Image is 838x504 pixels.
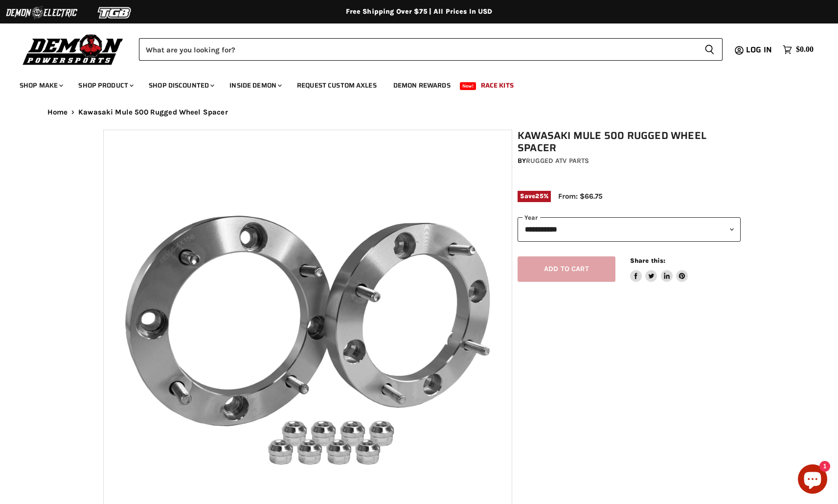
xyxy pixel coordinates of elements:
[795,464,830,496] inbox-online-store-chat: Shopify online store chat
[746,44,772,56] span: Log in
[518,156,741,166] div: by
[12,75,69,95] a: Shop Make
[71,75,139,95] a: Shop Product
[222,75,288,95] a: Inside Demon
[796,45,814,54] span: $0.00
[28,7,811,16] div: Free Shipping Over $75 | All Prices In USD
[697,38,723,61] button: Search
[20,32,127,67] img: Demon Powersports
[139,38,723,61] form: Product
[141,75,220,95] a: Shop Discounted
[630,257,665,264] span: Share this:
[558,192,603,201] span: From: $66.75
[78,108,228,116] span: Kawasaki Mule 500 Rugged Wheel Spacer
[535,192,543,200] span: 25
[5,3,78,22] img: Demon Electric Logo 2
[518,130,741,154] h1: Kawasaki Mule 500 Rugged Wheel Spacer
[386,75,458,95] a: Demon Rewards
[12,71,811,95] ul: Main menu
[526,157,589,165] a: Rugged ATV Parts
[139,38,697,61] input: Search
[460,82,476,90] span: New!
[742,46,778,54] a: Log in
[778,43,818,57] a: $0.00
[474,75,521,95] a: Race Kits
[630,256,688,282] aside: Share this:
[518,217,741,241] select: year
[47,108,68,116] a: Home
[518,191,551,202] span: Save %
[78,3,152,22] img: TGB Logo 2
[28,108,811,116] nav: Breadcrumbs
[290,75,384,95] a: Request Custom Axles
